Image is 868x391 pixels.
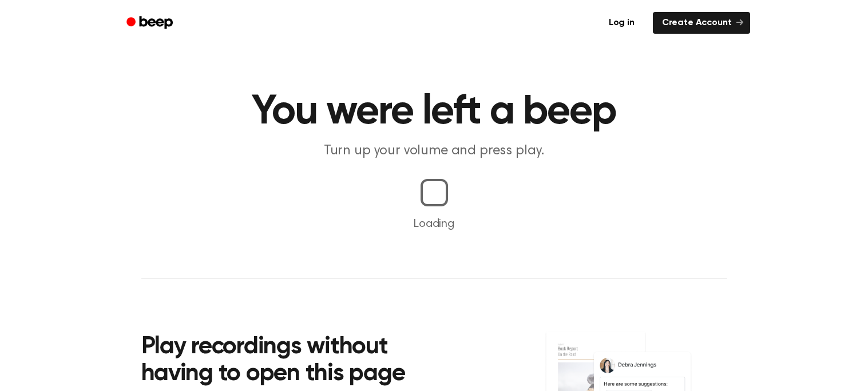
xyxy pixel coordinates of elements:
[14,216,854,233] p: Loading
[653,12,750,34] a: Create Account
[215,142,654,161] p: Turn up your volume and press play.
[141,91,727,133] h1: You were left a beep
[141,334,450,388] h2: Play recordings without having to open this page
[597,10,646,36] a: Log in
[118,12,183,34] a: Beep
